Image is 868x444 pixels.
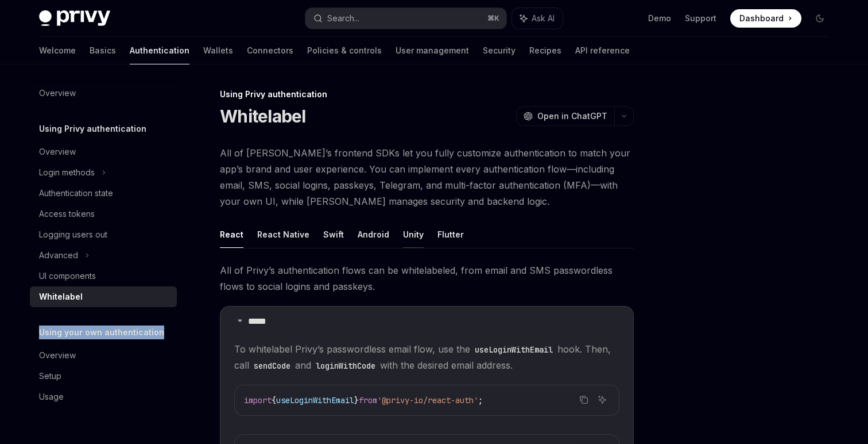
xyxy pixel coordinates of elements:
button: React [220,221,243,248]
div: Setup [39,369,61,383]
a: Overview [30,141,177,162]
h5: Using Privy authentication [39,122,146,136]
a: Logging users out [30,224,177,245]
code: loginWithCode [311,359,380,372]
span: from [359,395,377,405]
a: Wallets [203,37,233,64]
div: Overview [39,349,76,362]
code: sendCode [249,359,295,372]
span: ; [478,395,483,405]
button: Android [358,221,389,248]
a: Connectors [247,37,293,64]
a: UI components [30,266,177,286]
a: Dashboard [730,9,801,28]
a: Authentication state [30,183,177,204]
button: Toggle dark mode [811,9,829,28]
button: Unity [403,221,424,248]
a: Demo [648,13,671,24]
a: Whitelabel [30,286,177,307]
button: Flutter [437,221,464,248]
a: Overview [30,345,177,366]
div: Whitelabel [39,290,83,304]
span: Open in ChatGPT [537,110,607,122]
div: Usage [39,390,64,404]
a: Basics [90,37,116,64]
span: ⌘ K [487,14,499,23]
div: Login methods [39,166,95,179]
div: Using Privy authentication [220,89,634,100]
span: { [272,395,276,405]
h5: Using your own authentication [39,326,164,339]
div: Search... [327,12,359,25]
a: Recipes [529,37,561,64]
div: Overview [39,145,76,159]
code: useLoginWithEmail [470,343,557,356]
button: React Native [257,221,309,248]
div: Logging users out [39,228,107,242]
a: Policies & controls [307,37,382,64]
div: Advanced [39,248,78,262]
span: '@privy-io/react-auth' [377,395,478,405]
span: useLoginWithEmail [276,395,354,405]
span: Ask AI [532,13,555,24]
div: Authentication state [39,186,113,200]
img: dark logo [39,10,110,26]
button: Copy the contents from the code block [576,392,591,407]
div: Access tokens [39,207,95,221]
div: Overview [39,86,76,100]
button: Ask AI [595,392,610,407]
a: Security [483,37,516,64]
span: To whitelabel Privy’s passwordless email flow, use the hook. Then, call and with the desired emai... [234,341,619,373]
span: All of Privy’s authentication flows can be whitelabeled, from email and SMS passwordless flows to... [220,262,634,294]
a: Setup [30,366,177,386]
a: API reference [575,37,630,64]
a: Support [685,13,716,24]
a: Overview [30,83,177,104]
h1: Whitelabel [220,106,306,127]
button: Search...⌘K [305,8,506,29]
a: Authentication [130,37,189,64]
button: Ask AI [512,8,563,29]
a: Access tokens [30,204,177,224]
a: Usage [30,386,177,407]
span: All of [PERSON_NAME]’s frontend SDKs let you fully customize authentication to match your app’s b... [220,145,634,209]
a: User management [396,37,469,64]
button: Open in ChatGPT [516,106,614,126]
span: } [354,395,359,405]
button: Swift [323,221,344,248]
a: Welcome [39,37,76,64]
div: UI components [39,269,96,283]
span: Dashboard [739,13,784,24]
span: import [244,395,272,405]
